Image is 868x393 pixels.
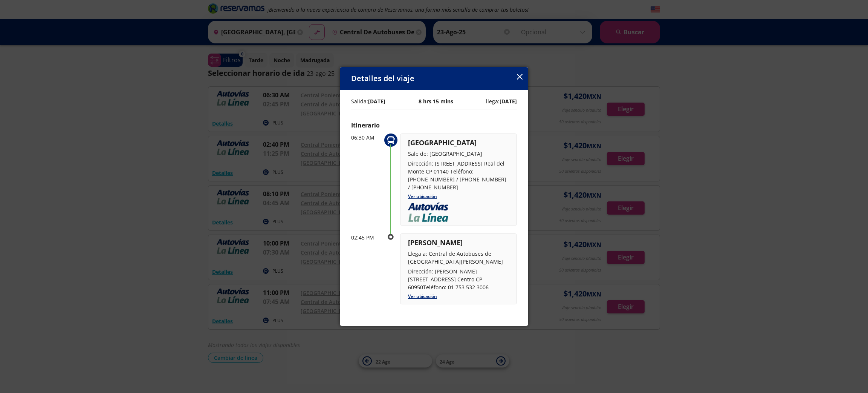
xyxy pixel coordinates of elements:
a: Ver ubicación [408,293,437,299]
p: Itinerario [351,121,517,130]
b: [DATE] [500,98,517,105]
p: Salida: [351,97,385,105]
p: [PERSON_NAME] [408,238,509,248]
p: 02:45 PM [351,233,381,241]
p: Dirección: [PERSON_NAME][STREET_ADDRESS] Centro CP 60950Teléfono: 01 753 532 3006 [408,267,509,291]
img: Logo_Autovias_LaLinea_VERT.png [408,203,448,221]
a: Ver ubicación [408,193,437,200]
p: [GEOGRAPHIC_DATA] [408,138,509,148]
p: 06:30 AM [351,134,381,141]
p: Sale de: [GEOGRAPHIC_DATA] [408,150,509,158]
p: Dirección: [STREET_ADDRESS] Real del Monte CP 01140 Teléfono: [PHONE_NUMBER] / [PHONE_NUMBER] / [... [408,160,509,191]
b: [DATE] [368,98,385,105]
p: Llega a: Central de Autobuses de [GEOGRAPHIC_DATA][PERSON_NAME] [408,250,509,266]
p: llega: [486,97,517,105]
p: Detalles del viaje [351,73,414,84]
p: 8 hrs 15 mins [419,97,453,105]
